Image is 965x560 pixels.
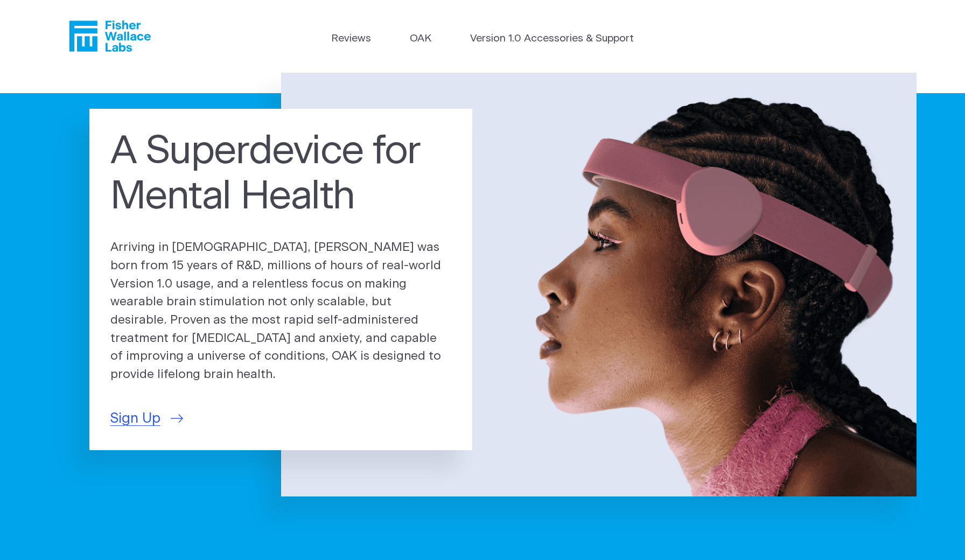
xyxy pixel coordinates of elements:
a: Version 1.0 Accessories & Support [470,31,634,47]
a: OAK [410,31,431,47]
p: Arriving in [DEMOGRAPHIC_DATA], [PERSON_NAME] was born from 15 years of R&D, millions of hours of... [110,239,452,384]
span: Sign Up [110,408,160,429]
h1: A Superdevice for Mental Health [110,129,452,220]
a: Fisher Wallace [69,20,151,52]
a: Sign Up [110,408,183,429]
a: Reviews [331,31,371,47]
